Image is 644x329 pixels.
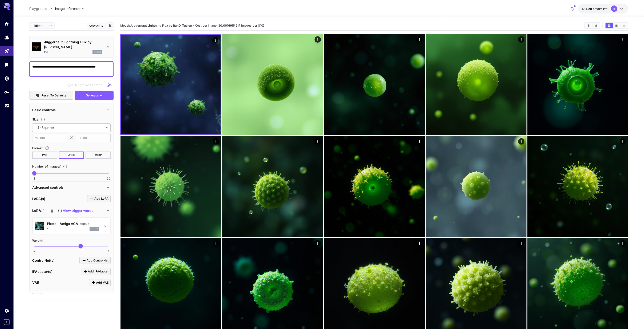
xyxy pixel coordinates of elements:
[121,35,221,134] img: 9k=
[620,240,626,246] div: Actions
[4,319,9,325] div: Expand sidebar
[43,146,51,150] button: Choose the file format for the output image.
[220,24,232,27] b: 0.00169
[605,23,613,28] button: Show images in grid view
[593,7,608,11] span: credits left
[29,6,55,11] nav: breadcrumb
[620,23,628,28] button: Show images in list view
[87,258,108,263] span: Add ControlNet
[222,136,323,237] img: 9k=
[32,208,44,213] p: LoRA: 1
[32,289,111,299] div: PuLID
[35,219,108,232] div: Pixels - Amiga AGA-esquev1.0flux1d
[620,138,626,145] div: Actions
[29,6,47,11] a: Playground
[4,49,9,54] div: Playground
[314,240,321,246] div: Actions
[518,36,524,43] div: Actions
[58,208,93,213] button: View trigger words
[416,36,422,43] div: Actions
[4,308,9,313] div: Settings
[79,135,81,140] span: H
[29,91,73,100] button: Reset to defaults
[518,240,524,246] div: Actions
[94,196,108,201] span: Add LoRA
[527,136,628,237] img: Z
[55,6,80,11] span: Image Inference
[94,51,101,54] p: flux1d
[67,82,105,87] span: Negative prompts are not compatible with the selected model.
[32,182,111,192] div: Advanced controls
[75,91,114,100] button: Generate
[195,24,264,27] span: Cost per image: $ (5,917 images per $10)
[213,138,219,145] div: Actions
[87,23,106,29] button: Copy AIR ID
[120,24,192,27] span: Model:
[32,165,61,168] span: Number of images : 1
[527,34,628,135] img: Z
[32,107,56,112] p: Basic controls
[4,76,9,81] div: Wallet
[4,35,9,40] div: Models
[585,23,592,28] button: Clear Images
[4,103,9,108] div: Usage
[582,7,593,11] span: $14.28
[324,136,425,237] img: 9k=
[130,24,192,27] b: Juggernaut Lightning Flux by RunDiffusion
[4,62,9,67] div: Library
[32,269,52,274] p: IPAdapter(s)
[324,34,425,135] img: 9k=
[75,82,102,87] span: Negative Prompt
[32,152,57,159] button: PNG
[584,22,600,29] div: Clear ImagesDownload All
[623,309,644,329] div: Widget de chat
[108,23,112,28] button: Add to library
[623,309,644,329] iframe: Chat Widget
[416,240,422,246] div: Actions
[193,23,194,28] p: ·
[86,152,111,159] button: WEBP
[81,268,111,275] button: Click to add IPAdapter
[426,34,526,135] img: Z
[416,138,422,145] div: Actions
[91,227,98,230] p: flux1d
[32,146,43,150] span: Format :
[613,23,620,28] button: Show images in video view
[32,185,64,190] p: Advanced controls
[39,117,47,122] button: Adjust the dimensions of the generated image by specifying its width and height in pixels, or sel...
[32,118,39,121] span: Size :
[314,36,321,43] div: Actions
[222,34,323,135] img: 9k=
[4,21,9,26] div: Home
[611,5,617,12] div: TF
[4,89,9,95] div: API Keys
[592,23,600,28] button: Download All
[33,23,47,28] span: Editor
[32,280,39,285] p: VAE
[96,280,108,285] span: Add VAE
[578,4,628,14] button: $14.27595TF
[518,138,524,145] div: Actions
[47,227,51,230] p: v1.0
[314,138,321,145] div: Actions
[605,22,628,29] div: Show images in grid viewShow images in video viewShow images in list view
[89,279,111,286] button: Click to add VAE
[212,37,218,43] div: Actions
[61,164,69,169] button: Specify how many images to generate in a single request. Each image generation will be charged se...
[32,239,44,242] span: Weight : 1
[79,257,111,264] button: Click to add ControlNet
[44,50,48,54] p: 1.1.0
[32,258,55,263] p: ControlNet(s)
[86,93,98,98] span: Generate
[32,196,45,201] p: LoRA(s)
[107,176,110,181] span: 20
[35,125,104,130] span: 1:1 (Square)
[426,136,526,237] img: 2Q==
[47,221,99,226] p: Pixels - Amiga AGA-esque
[33,249,36,253] span: -4
[213,240,219,246] div: Actions
[32,206,111,216] div: LoRA: 1View trigger words
[44,39,102,50] p: Juggernaut Lightning Flux by [PERSON_NAME]...
[120,136,221,237] img: Z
